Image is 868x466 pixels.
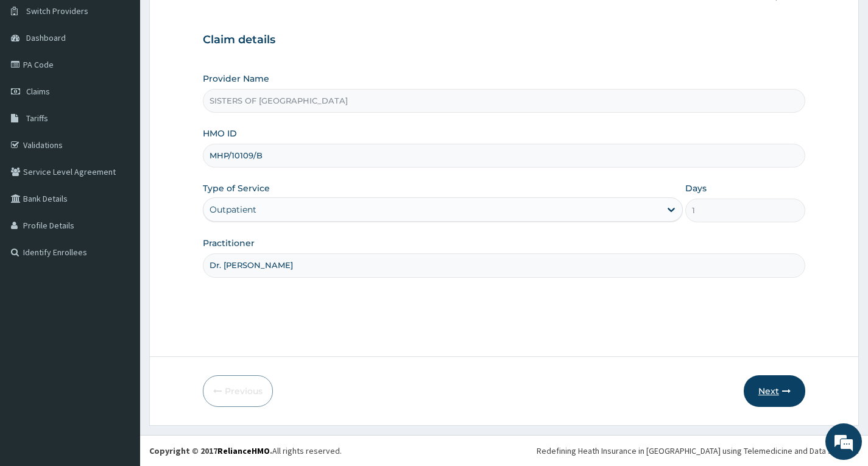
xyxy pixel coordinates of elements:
[744,375,805,407] button: Next
[26,5,88,16] span: Switch Providers
[6,333,232,375] textarea: Type your message and hit 'Enter'
[26,86,50,97] span: Claims
[537,445,859,457] div: Redefining Heath Insurance in [GEOGRAPHIC_DATA] using Telemedicine and Data Science!
[203,127,237,139] label: HMO ID
[200,6,229,35] div: Minimize live chat window
[203,144,805,168] input: Enter HMO ID
[210,203,256,216] div: Outpatient
[63,68,205,84] div: Chat with us now
[23,61,49,91] img: d_794563401_company_1708531726252_794563401
[203,375,273,407] button: Previous
[140,435,868,466] footer: All rights reserved.
[203,237,255,249] label: Practitioner
[203,253,805,277] input: Enter Name
[203,34,805,47] h3: Claim details
[26,32,66,43] span: Dashboard
[203,72,269,85] label: Provider Name
[71,154,168,277] span: We're online!
[203,182,270,194] label: Type of Service
[217,445,270,456] a: RelianceHMO
[685,182,707,194] label: Days
[149,445,272,456] strong: Copyright © 2017 .
[26,113,48,124] span: Tariffs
